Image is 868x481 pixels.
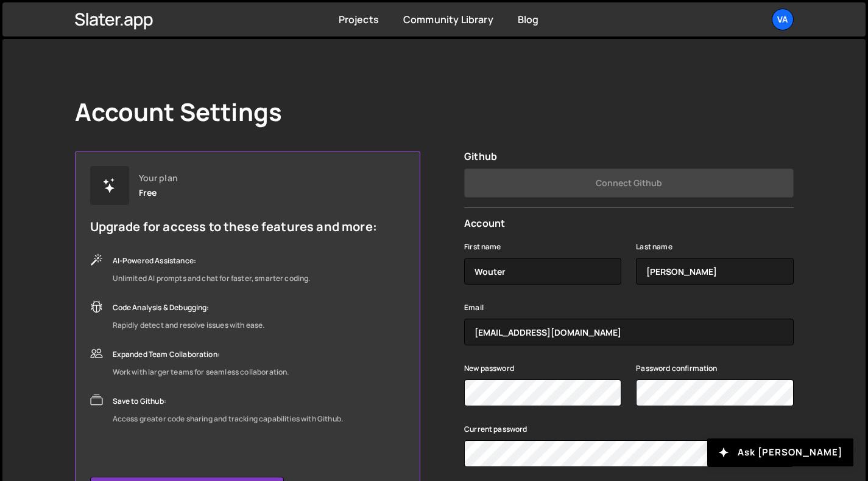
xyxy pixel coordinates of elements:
[113,394,344,409] div: Save to Github:
[113,365,289,379] div: Work with larger teams for seamless collaboration.
[75,97,283,126] h1: Account Settings
[636,362,717,375] label: Password confirmation
[403,13,493,26] a: Community Library
[518,13,539,26] a: Blog
[113,412,344,426] div: Access greater code sharing and tracking capabilities with Github.
[464,151,793,162] h2: Github
[464,241,501,253] label: First name
[464,168,793,198] button: Connect Github
[90,220,377,234] h5: Upgrade for access to these features and more:
[464,362,514,375] label: New password
[139,188,157,198] div: Free
[113,347,289,362] div: Expanded Team Collaboration:
[464,218,793,229] h2: Account
[113,254,311,268] div: AI-Powered Assistance:
[464,423,528,435] label: Current password
[139,173,178,183] div: Your plan
[707,438,853,466] button: Ask [PERSON_NAME]
[339,13,379,26] a: Projects
[113,318,265,333] div: Rapidly detect and resolve issues with ease.
[113,271,311,286] div: Unlimited AI prompts and chat for faster, smarter coding.
[113,300,265,315] div: Code Analysis & Debugging:
[772,9,794,30] a: Va
[636,241,672,253] label: Last name
[464,302,484,314] label: Email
